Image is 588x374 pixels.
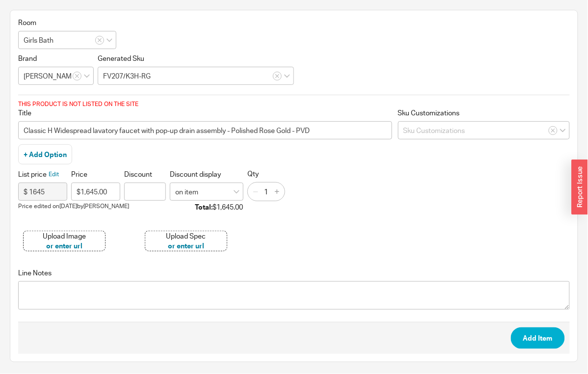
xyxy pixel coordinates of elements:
[234,190,240,194] svg: open menu
[18,268,570,277] span: Line Notes
[523,332,553,344] span: Add Item
[18,108,392,117] span: Title
[166,231,206,241] div: Upload Spec
[98,67,294,85] input: Enter 3 letters to search
[18,121,392,139] input: Title
[18,202,129,212] span: Price edited on [DATE] by [PERSON_NAME]
[18,67,94,85] input: Select a Brand
[560,129,566,133] svg: open menu
[24,150,67,160] button: + Add Option
[398,108,460,117] span: Sku Customizations
[107,38,112,42] svg: open menu
[43,231,86,241] div: Upload Image
[170,183,243,201] input: Select...
[170,170,221,178] span: Discount display
[71,183,120,201] input: Price
[98,54,144,62] span: Generated Sku
[18,170,67,179] span: List price
[213,203,243,211] span: $1,645.00
[511,327,565,349] button: Add Item
[18,100,570,108] div: THIS PRODUCT IS NOT LISTED ON THE SITE
[18,281,570,310] textarea: Line Notes
[18,54,37,62] span: Brand
[18,31,116,49] input: Select Room
[124,170,166,179] span: Discount
[247,169,285,178] span: Qty
[195,203,213,211] b: Total:
[168,241,204,251] button: or enter url
[284,74,290,78] svg: open menu
[46,241,82,251] button: or enter url
[49,170,59,179] button: Edit
[398,121,570,139] input: Sku Customizations
[71,170,120,179] span: Price
[124,183,166,201] input: Discount
[84,74,90,78] svg: open menu
[18,18,36,27] span: Room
